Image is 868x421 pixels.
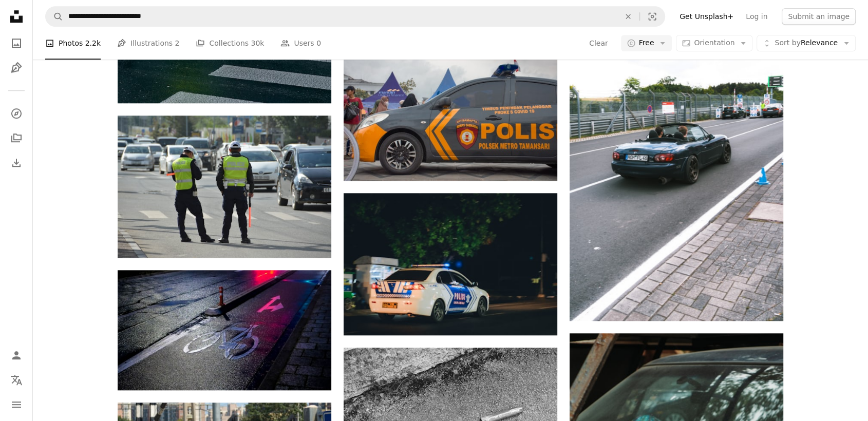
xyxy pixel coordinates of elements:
[775,39,800,47] span: Sort by
[117,27,179,60] a: Illustrations 2
[344,259,557,269] a: a police car on the street
[46,7,63,26] button: Search Unsplash
[118,326,331,335] a: red and black traffic light on gray asphalt road
[673,8,740,25] a: Get Unsplash+
[6,345,27,366] a: Log in / Sign up
[175,37,180,49] span: 2
[6,394,27,415] button: Menu
[621,35,672,51] button: Free
[45,6,665,27] form: Find visuals sitewide
[118,116,331,258] img: two police officers standing on the side of a road
[640,7,665,26] button: Visual search
[6,370,27,390] button: Language
[344,39,557,181] img: a car with a logo on it
[6,128,27,148] a: Collections
[118,270,331,390] img: red and black traffic light on gray asphalt road
[740,8,773,25] a: Log in
[344,105,557,114] a: a car with a logo on it
[6,58,27,78] a: Illustrations
[617,7,639,26] button: Clear
[280,27,321,60] a: Users 0
[676,35,752,51] button: Orientation
[570,1,783,321] img: A car driving down a street next to a street sign
[344,193,557,335] img: a police car on the street
[782,8,856,25] button: Submit an image
[639,38,654,48] span: Free
[694,39,734,47] span: Orientation
[589,35,609,51] button: Clear
[6,152,27,173] a: Download History
[196,27,264,60] a: Collections 30k
[775,38,838,48] span: Relevance
[757,35,856,51] button: Sort byRelevance
[6,103,27,124] a: Explore
[316,37,321,49] span: 0
[570,156,783,165] a: A car driving down a street next to a street sign
[6,6,27,29] a: Home — Unsplash
[118,182,331,191] a: two police officers standing on the side of a road
[6,33,27,53] a: Photos
[251,37,264,49] span: 30k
